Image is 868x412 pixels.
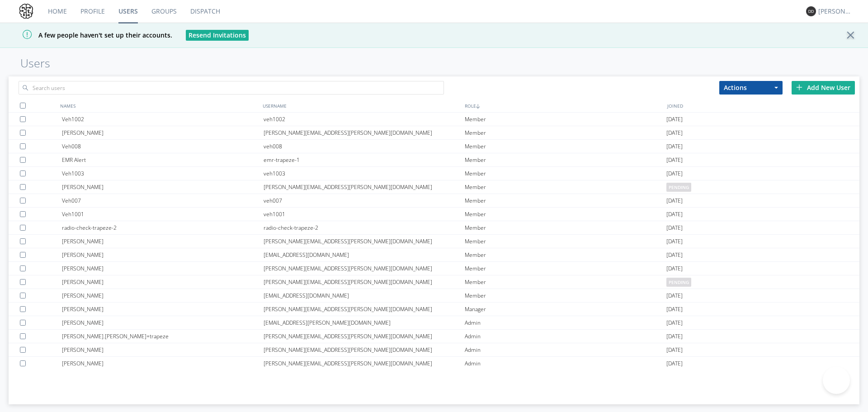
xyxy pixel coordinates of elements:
[666,303,683,316] span: [DATE]
[264,289,465,302] div: [EMAIL_ADDRESS][DOMAIN_NAME]
[666,194,683,208] span: [DATE]
[264,153,465,166] div: emr-trapeze-1
[264,248,465,261] div: [EMAIL_ADDRESS][DOMAIN_NAME]
[264,343,465,356] div: [PERSON_NAME][EMAIL_ADDRESS][PERSON_NAME][DOMAIN_NAME]
[465,167,666,180] div: Member
[665,99,868,112] div: JOINED
[666,183,691,192] span: pending
[9,180,859,194] a: [PERSON_NAME][PERSON_NAME][EMAIL_ADDRESS][PERSON_NAME][DOMAIN_NAME]Memberpending
[9,235,859,248] a: [PERSON_NAME][PERSON_NAME][EMAIL_ADDRESS][PERSON_NAME][DOMAIN_NAME]Member[DATE]
[62,248,264,261] div: [PERSON_NAME]
[666,208,683,221] span: [DATE]
[465,275,666,289] div: Member
[666,167,683,180] span: [DATE]
[465,248,666,261] div: Member
[62,303,264,316] div: [PERSON_NAME]
[264,126,465,139] div: [PERSON_NAME][EMAIL_ADDRESS][PERSON_NAME][DOMAIN_NAME]
[465,289,666,302] div: Member
[9,194,859,208] a: Veh007veh007Member[DATE]
[9,262,859,275] a: [PERSON_NAME][PERSON_NAME][EMAIL_ADDRESS][PERSON_NAME][DOMAIN_NAME]Member[DATE]
[62,262,264,275] div: [PERSON_NAME]
[465,316,666,329] div: Admin
[9,343,859,357] a: [PERSON_NAME][PERSON_NAME][EMAIL_ADDRESS][PERSON_NAME][DOMAIN_NAME]Admin[DATE]
[465,140,666,153] div: Member
[465,126,666,139] div: Member
[719,81,783,95] button: Actions
[666,316,683,330] span: [DATE]
[465,357,666,370] div: Admin
[18,3,34,19] img: 0b72d42dfa8a407a8643a71bb54b2e48
[264,275,465,289] div: [PERSON_NAME][EMAIL_ADDRESS][PERSON_NAME][DOMAIN_NAME]
[58,99,260,112] div: NAMES
[666,343,683,357] span: [DATE]
[9,167,859,180] a: Veh1003veh1003Member[DATE]
[264,316,465,329] div: [EMAIL_ADDRESS][PERSON_NAME][DOMAIN_NAME]
[19,81,444,95] input: Search users
[62,289,264,302] div: [PERSON_NAME]
[62,180,264,194] div: [PERSON_NAME]
[260,99,463,112] div: USERNAME
[62,330,264,343] div: [PERSON_NAME].[PERSON_NAME]+trapeze
[9,330,859,343] a: [PERSON_NAME].[PERSON_NAME]+trapeze[PERSON_NAME][EMAIL_ADDRESS][PERSON_NAME][DOMAIN_NAME]Admin[DATE]
[264,262,465,275] div: [PERSON_NAME][EMAIL_ADDRESS][PERSON_NAME][DOMAIN_NAME]
[62,357,264,370] div: [PERSON_NAME]
[465,235,666,248] div: Member
[465,113,666,126] div: Member
[264,194,465,207] div: veh007
[666,113,683,126] span: [DATE]
[264,330,465,343] div: [PERSON_NAME][EMAIL_ADDRESS][PERSON_NAME][DOMAIN_NAME]
[62,208,264,221] div: Veh1001
[9,357,859,370] a: [PERSON_NAME][PERSON_NAME][EMAIL_ADDRESS][PERSON_NAME][DOMAIN_NAME]Admin[DATE]
[264,235,465,248] div: [PERSON_NAME][EMAIL_ADDRESS][PERSON_NAME][DOMAIN_NAME]
[62,167,264,180] div: Veh1003
[796,84,802,90] img: plus.svg
[62,343,264,356] div: [PERSON_NAME]
[666,330,683,343] span: [DATE]
[264,303,465,316] div: [PERSON_NAME][EMAIL_ADDRESS][PERSON_NAME][DOMAIN_NAME]
[666,126,683,140] span: [DATE]
[818,7,852,16] div: [PERSON_NAME]
[465,180,666,194] div: Member
[264,180,465,194] div: [PERSON_NAME][EMAIL_ADDRESS][PERSON_NAME][DOMAIN_NAME]
[264,357,465,370] div: [PERSON_NAME][EMAIL_ADDRESS][PERSON_NAME][DOMAIN_NAME]
[666,153,683,167] span: [DATE]
[9,208,859,221] a: Veh1001veh1001Member[DATE]
[264,221,465,234] div: radio-check-trapeze-2
[62,126,264,139] div: [PERSON_NAME]
[465,262,666,275] div: Member
[792,81,855,95] div: Add New User
[62,275,264,289] div: [PERSON_NAME]
[462,99,665,112] div: ROLE
[465,194,666,207] div: Member
[9,221,859,235] a: radio-check-trapeze-2radio-check-trapeze-2Member[DATE]
[264,167,465,180] div: veh1003
[62,153,264,166] div: EMR Alert
[9,248,859,262] a: [PERSON_NAME][EMAIL_ADDRESS][DOMAIN_NAME]Member[DATE]
[62,235,264,248] div: [PERSON_NAME]
[806,6,816,16] img: 373638.png
[62,113,264,126] div: Veh1002
[264,208,465,221] div: veh1001
[465,303,666,316] div: Manager
[9,153,859,167] a: EMR Alertemr-trapeze-1Member[DATE]
[666,221,683,235] span: [DATE]
[62,221,264,234] div: radio-check-trapeze-2
[62,140,264,153] div: Veh008
[9,289,859,303] a: [PERSON_NAME][EMAIL_ADDRESS][DOMAIN_NAME]Member[DATE]
[666,357,683,370] span: [DATE]
[9,140,859,153] a: Veh008veh008Member[DATE]
[264,113,465,126] div: veh1002
[62,194,264,207] div: Veh007
[9,303,859,316] a: [PERSON_NAME][PERSON_NAME][EMAIL_ADDRESS][PERSON_NAME][DOMAIN_NAME]Manager[DATE]
[465,221,666,234] div: Member
[465,208,666,221] div: Member
[823,367,850,394] iframe: Toggle Customer Support
[264,140,465,153] div: veh008
[186,30,249,41] button: Resend Invitations
[666,248,683,262] span: [DATE]
[666,278,691,287] span: pending
[9,275,859,289] a: [PERSON_NAME][PERSON_NAME][EMAIL_ADDRESS][PERSON_NAME][DOMAIN_NAME]Memberpending
[666,235,683,248] span: [DATE]
[465,330,666,343] div: Admin
[465,343,666,356] div: Admin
